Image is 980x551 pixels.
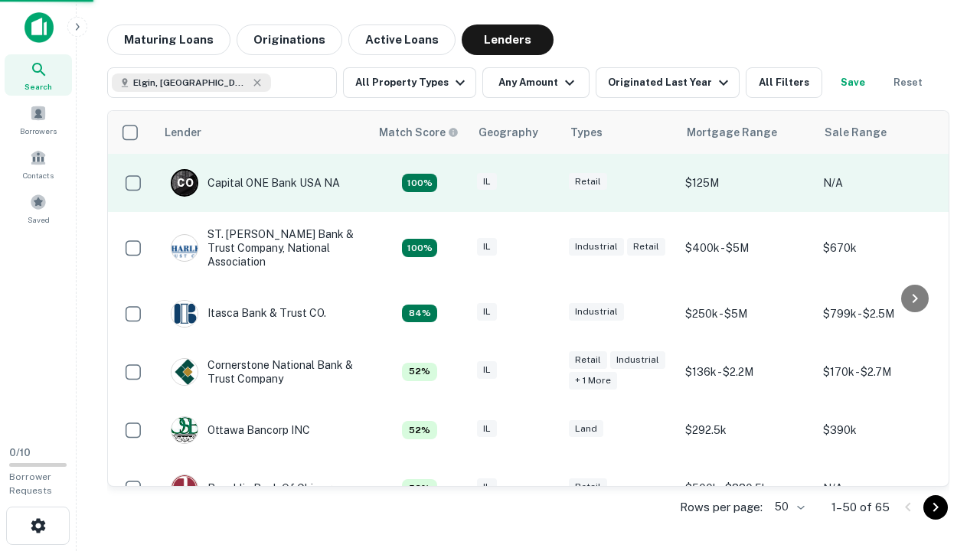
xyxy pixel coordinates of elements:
td: $136k - $2.2M [678,343,815,401]
a: Contacts [5,143,72,184]
td: $390k [815,401,953,459]
img: picture [171,235,198,261]
img: capitalize-icon.png [24,12,54,43]
div: Ottawa Bancorp INC [171,416,310,444]
button: Originated Last Year [596,67,740,98]
div: Retail [569,478,607,496]
span: Borrower Requests [9,471,52,496]
div: Geography [479,123,538,142]
div: Retail [569,173,607,191]
td: $799k - $2.5M [815,285,953,343]
img: picture [171,417,198,443]
div: Capitalize uses an advanced AI algorithm to match your search with the best lender. The match sco... [402,305,437,323]
div: IL [477,173,497,191]
div: Capitalize uses an advanced AI algorithm to match your search with the best lender. The match sco... [402,239,437,257]
div: IL [477,361,497,379]
th: Lender [155,111,370,154]
div: Originated Last Year [608,73,733,92]
div: Capital ONE Bank USA NA [171,169,340,197]
div: IL [477,238,497,256]
p: 1–50 of 65 [831,498,890,517]
img: picture [171,359,198,385]
div: Itasca Bank & Trust CO. [171,300,326,328]
button: Go to next page [923,495,948,520]
div: IL [477,478,497,496]
th: Mortgage Range [678,111,815,154]
div: Mortgage Range [687,123,777,142]
div: Retail [627,238,665,256]
div: Lender [165,123,201,142]
span: Borrowers [20,125,57,137]
span: 0 / 10 [9,447,31,458]
span: Saved [28,214,50,226]
div: Industrial [569,238,624,256]
a: Borrowers [5,99,72,140]
td: $292.5k [678,401,815,459]
div: Retail [569,351,607,369]
img: picture [171,475,198,501]
button: Active Loans [348,24,456,55]
span: Contacts [23,169,54,181]
div: Types [570,123,603,142]
div: Sale Range [825,123,887,142]
button: Reset [884,67,933,98]
p: C O [177,175,193,191]
td: $500k - $880.5k [678,459,815,517]
button: Save your search to get updates of matches that match your search criteria. [828,67,877,98]
button: All Property Types [343,67,476,98]
button: Maturing Loans [107,24,230,55]
div: Industrial [610,351,665,369]
div: Land [569,420,603,438]
div: Capitalize uses an advanced AI algorithm to match your search with the best lender. The match sco... [402,363,437,381]
td: $250k - $5M [678,285,815,343]
div: Capitalize uses an advanced AI algorithm to match your search with the best lender. The match sco... [379,124,459,141]
td: $670k [815,212,953,285]
div: IL [477,303,497,321]
td: $170k - $2.7M [815,343,953,401]
div: Cornerstone National Bank & Trust Company [171,358,354,386]
p: Rows per page: [680,498,763,517]
span: Elgin, [GEOGRAPHIC_DATA], [GEOGRAPHIC_DATA] [133,76,248,90]
h6: Match Score [379,124,456,141]
a: Search [5,54,72,96]
th: Sale Range [815,111,953,154]
iframe: Chat Widget [903,380,980,453]
td: $125M [678,154,815,212]
div: Capitalize uses an advanced AI algorithm to match your search with the best lender. The match sco... [402,479,437,497]
div: + 1 more [569,372,617,390]
td: N/A [815,154,953,212]
th: Types [561,111,678,154]
div: IL [477,420,497,438]
th: Geography [469,111,561,154]
button: Any Amount [482,67,590,98]
td: N/A [815,459,953,517]
img: picture [171,301,198,327]
button: Originations [237,24,342,55]
td: $400k - $5M [678,212,815,285]
div: Capitalize uses an advanced AI algorithm to match your search with the best lender. The match sco... [402,421,437,439]
div: ST. [PERSON_NAME] Bank & Trust Company, National Association [171,227,354,269]
div: Capitalize uses an advanced AI algorithm to match your search with the best lender. The match sco... [402,174,437,192]
span: Search [24,80,52,93]
button: All Filters [746,67,822,98]
div: Republic Bank Of Chicago [171,474,338,502]
div: Industrial [569,303,624,321]
button: Lenders [462,24,554,55]
a: Saved [5,187,72,229]
div: 50 [769,496,807,518]
th: Capitalize uses an advanced AI algorithm to match your search with the best lender. The match sco... [370,111,469,154]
